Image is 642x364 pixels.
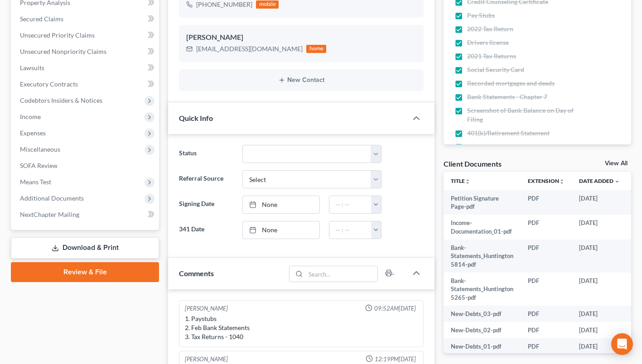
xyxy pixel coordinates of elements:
td: PDF [521,322,572,338]
div: [PERSON_NAME] [186,32,416,43]
span: Lawsuits [20,64,44,72]
span: Secured Claims [20,15,63,23]
span: Means Test [20,178,51,186]
a: NextChapter Mailing [13,206,159,223]
td: Bank-Statements_Huntington 5265-pdf [444,273,521,306]
span: Lexis Search [467,142,502,151]
a: Date Added expand_more [579,177,620,184]
span: Bank Statements - Chapter 7 [467,92,547,101]
label: Signing Date [174,196,238,214]
div: home [306,45,326,53]
span: 2021 Tax Returns [467,52,516,61]
td: PDF [521,306,572,322]
a: None [243,221,319,239]
span: Executory Contracts [20,80,78,88]
span: 401(k)/Retirement Statement [467,129,550,138]
label: Referral Source [174,170,238,188]
span: 12:19PM[DATE] [375,355,416,364]
div: Open Intercom Messenger [611,333,633,355]
a: Extensionunfold_more [528,177,565,184]
span: Expenses [20,129,46,137]
span: Unsecured Priority Claims [20,31,95,39]
span: NextChapter Mailing [20,211,79,218]
button: New Contact [186,77,416,84]
td: New-Debts_03-pdf [444,306,521,322]
span: Drivers license [467,38,509,47]
a: None [243,196,319,213]
i: expand_more [614,179,620,184]
td: [DATE] [572,190,627,215]
i: unfold_more [559,179,565,184]
a: SOFA Review [13,158,159,174]
span: Pay Stubs [467,11,495,20]
span: Unsecured Nonpriority Claims [20,48,106,55]
span: Miscellaneous [20,145,60,153]
td: [DATE] [572,306,627,322]
a: Download & Print [11,237,159,259]
span: Recorded mortgages and deeds [467,79,555,88]
a: Titleunfold_more [451,177,470,184]
span: Social Security Card [467,65,524,74]
span: SOFA Review [20,162,58,169]
input: Search... [305,266,377,282]
div: mobile [256,0,279,9]
td: [DATE] [572,273,627,306]
td: [DATE] [572,239,627,273]
span: Additional Documents [20,194,84,202]
input: -- : -- [329,221,372,239]
a: View All [605,160,628,167]
input: -- : -- [329,196,372,213]
a: Review & File [11,262,159,282]
td: Income-Documentation_01-pdf [444,215,521,239]
td: [DATE] [572,215,627,239]
td: [DATE] [572,338,627,354]
td: New-Debts_02-pdf [444,322,521,338]
label: Status [174,145,238,163]
td: Petition Signature Page-pdf [444,190,521,215]
a: Lawsuits [13,60,159,76]
span: Screenshot of Bank Balance on Day of Filing [467,106,577,124]
a: Unsecured Nonpriority Claims [13,43,159,60]
span: Codebtors Insiders & Notices [20,96,102,104]
td: PDF [521,273,572,306]
a: Unsecured Priority Claims [13,27,159,43]
span: Quick Info [179,114,213,122]
td: PDF [521,215,572,239]
a: Secured Claims [13,11,159,27]
td: [DATE] [572,322,627,338]
td: PDF [521,239,572,273]
a: Executory Contracts [13,76,159,92]
div: [EMAIL_ADDRESS][DOMAIN_NAME] [196,44,303,53]
span: 2022 Tax Return [467,24,513,34]
td: PDF [521,338,572,354]
td: Bank-Statements_Huntington 5814-pdf [444,239,521,273]
div: 1. Paystubs 2. Feb Bank Statements 3. Tax Returns - 1040 [185,314,418,341]
div: Client Documents [444,159,502,168]
td: PDF [521,190,572,215]
span: 09:52AM[DATE] [374,304,416,313]
label: 341 Date [174,221,238,239]
i: unfold_more [465,179,470,184]
div: [PERSON_NAME] [185,355,228,364]
td: New-Debts_01-pdf [444,338,521,354]
div: [PERSON_NAME] [185,304,228,313]
span: Comments [179,269,214,278]
span: Income [20,113,41,120]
